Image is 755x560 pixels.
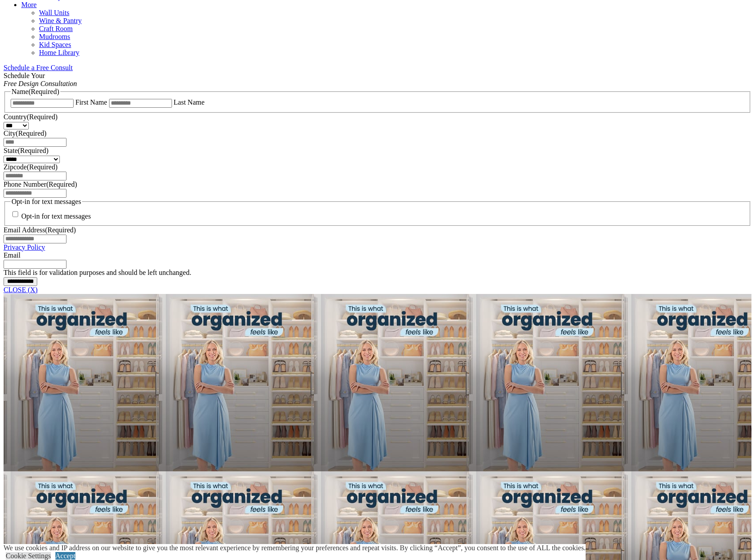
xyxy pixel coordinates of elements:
[174,98,205,106] label: Last Name
[4,113,58,121] label: Country
[21,1,37,8] a: More menu text will display only on big screen
[45,226,76,234] span: (Required)
[4,72,77,87] span: Schedule Your
[4,64,73,71] a: Schedule a Free Consult (opens a dropdown menu)
[4,226,76,234] label: Email Address
[4,243,45,251] a: Privacy Policy
[4,286,38,294] a: CLOSE (X)
[4,163,58,171] label: Zipcode
[4,269,751,277] div: This field is for validation purposes and should be left unchanged.
[39,17,82,24] a: Wine & Pantry
[16,129,47,137] span: (Required)
[27,163,57,171] span: (Required)
[39,33,70,40] a: Mudrooms
[4,129,47,137] label: City
[46,180,77,188] span: (Required)
[18,147,48,154] span: (Required)
[11,198,82,206] legend: Opt-in for text messages
[39,9,69,16] a: Wall Units
[27,113,57,121] span: (Required)
[4,544,586,552] div: We use cookies and IP address on our website to give you the most relevant experience by remember...
[28,88,59,95] span: (Required)
[11,88,60,96] legend: Name
[39,49,79,56] a: Home Library
[39,41,71,48] a: Kid Spaces
[4,180,77,188] label: Phone Number
[21,213,91,220] label: Opt-in for text messages
[6,552,51,560] a: Cookie Settings
[55,552,75,560] a: Accept
[4,147,48,154] label: State
[75,98,107,106] label: First Name
[4,80,77,87] em: Free Design Consultation
[4,251,20,259] label: Email
[39,25,73,32] a: Craft Room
